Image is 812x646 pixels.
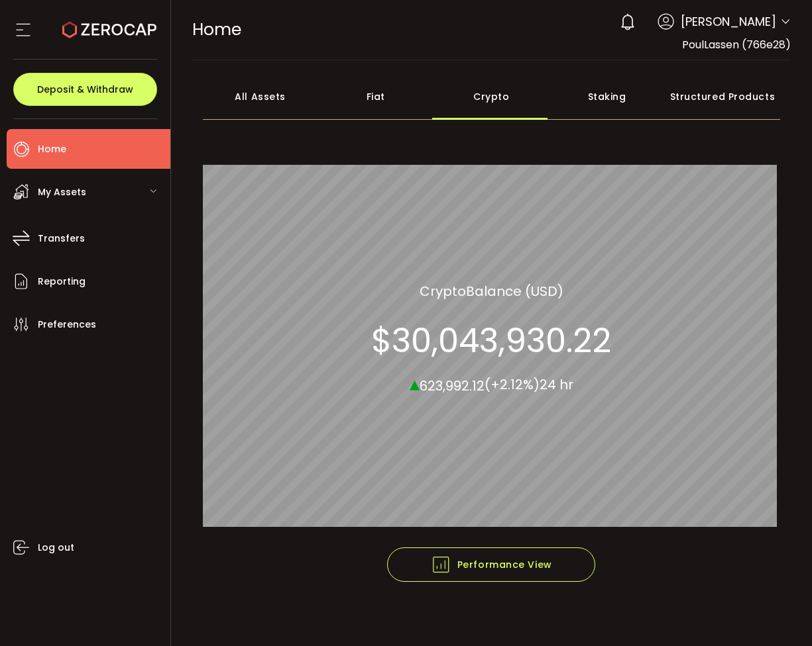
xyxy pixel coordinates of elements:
[38,140,66,159] span: Home
[13,73,157,106] button: Deposit & Withdraw
[387,547,595,582] button: Performance View
[420,281,466,300] span: Crypto
[654,503,812,646] iframe: Chat Widget
[371,320,611,360] section: $30,043,930.22
[38,315,96,334] span: Preferences
[682,37,791,52] span: PoulLassen (766e28)
[38,183,86,202] span: My Assets
[37,85,133,94] span: Deposit & Withdraw
[38,229,85,248] span: Transfers
[434,73,549,120] div: Crypto
[420,376,485,394] span: 623,992.12
[485,375,540,394] span: (+2.12%)
[192,18,241,41] span: Home
[410,369,420,397] span: ▴
[431,555,552,575] span: Performance View
[549,73,664,120] div: Staking
[38,538,74,557] span: Log out
[420,281,563,300] section: Balance (USD)
[665,73,780,120] div: Structured Products
[203,73,318,120] div: All Assets
[318,73,434,120] div: Fiat
[681,13,776,30] span: [PERSON_NAME]
[38,272,86,291] span: Reporting
[540,375,573,394] span: 24 hr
